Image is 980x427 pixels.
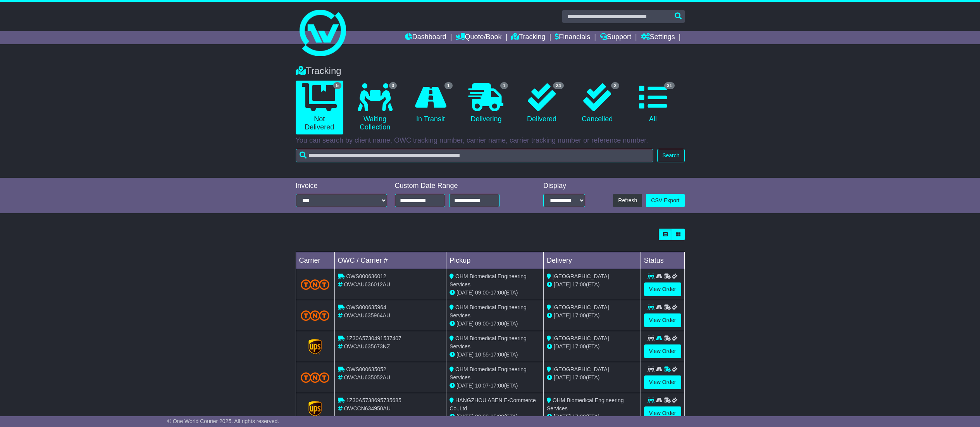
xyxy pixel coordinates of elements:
a: 5 Not Delivered [296,81,343,134]
a: 24 Delivered [518,81,565,126]
span: OHM Biomedical Engineering Services [547,397,624,412]
button: Refresh [613,194,642,207]
a: 31 All [629,81,677,126]
span: OWS000635964 [346,304,386,310]
div: (ETA) [547,374,637,382]
div: (ETA) [547,343,637,351]
span: HANGZHOU ABEN E-Commerce Co.,Ltd [450,397,536,412]
span: [DATE] [554,343,571,350]
span: OHM Biomedical Engineering Services [450,366,527,381]
span: [DATE] [456,320,474,327]
div: Display [543,182,585,190]
span: 5 [333,82,341,89]
img: TNT_Domestic.png [301,372,330,383]
div: (ETA) [547,413,637,421]
span: 09:00 [475,289,489,296]
a: Tracking [511,31,545,44]
span: 09:00 [475,320,489,327]
img: GetCarrierServiceLogo [308,401,322,417]
a: Settings [641,31,675,44]
img: GetCarrierServiceLogo [308,339,322,355]
a: Support [600,31,631,44]
span: [DATE] [554,281,571,288]
span: [DATE] [456,413,474,420]
span: [DATE] [456,382,474,389]
span: OWCAU636012AU [344,281,390,288]
div: - (ETA) [450,413,540,421]
td: Pickup [446,252,544,269]
span: OWCAU635052AU [344,374,390,381]
span: 15:00 [491,413,504,420]
span: 17:00 [491,289,504,296]
a: 3 Waiting Collection [351,81,399,134]
a: CSV Export [646,194,684,207]
div: Custom Date Range [395,182,519,190]
a: 2 Cancelled [574,81,621,126]
div: - (ETA) [450,382,540,390]
span: 2 [611,82,619,89]
a: Dashboard [405,31,446,44]
a: Quote/Book [456,31,501,44]
span: 17:00 [491,320,504,327]
span: OHM Biomedical Engineering Services [450,304,527,319]
button: Search [657,149,684,162]
span: OWCAU635673NZ [344,343,390,350]
a: View Order [644,406,681,420]
span: [DATE] [456,351,474,358]
span: 17:00 [491,351,504,358]
span: [GEOGRAPHIC_DATA] [553,273,609,279]
a: 1 Delivering [462,81,510,126]
td: Status [641,252,684,269]
span: 17:00 [572,374,586,381]
td: Carrier [296,252,334,269]
img: TNT_Domestic.png [301,310,330,321]
span: 17:00 [572,312,586,319]
div: Invoice [296,182,387,190]
a: 1 In Transit [406,81,454,126]
span: [DATE] [554,413,571,420]
span: 09:00 [475,413,489,420]
span: 1 [500,82,508,89]
span: [DATE] [554,374,571,381]
span: OWCCN634950AU [344,405,391,412]
a: Financials [555,31,590,44]
span: [DATE] [554,312,571,319]
span: OWS000636012 [346,273,386,279]
a: View Order [644,344,681,358]
span: [GEOGRAPHIC_DATA] [553,335,609,341]
div: - (ETA) [450,351,540,359]
span: 3 [389,82,397,89]
span: [GEOGRAPHIC_DATA] [553,304,609,310]
a: View Order [644,313,681,327]
span: OHM Biomedical Engineering Services [450,273,527,288]
span: 1Z30A5738695735685 [346,397,401,403]
div: - (ETA) [450,289,540,297]
span: 17:00 [572,413,586,420]
div: Tracking [292,65,689,77]
span: © One World Courier 2025. All rights reserved. [167,418,279,424]
span: 24 [553,82,563,89]
span: OWS000635052 [346,366,386,372]
span: 10:07 [475,382,489,389]
div: - (ETA) [450,320,540,328]
span: 17:00 [491,382,504,389]
span: 10:55 [475,351,489,358]
span: 1Z30A5730491537407 [346,335,401,341]
div: (ETA) [547,312,637,320]
span: OWCAU635964AU [344,312,390,319]
p: You can search by client name, OWC tracking number, carrier name, carrier tracking number or refe... [296,136,685,145]
td: Delivery [543,252,641,269]
a: View Order [644,282,681,296]
div: (ETA) [547,281,637,289]
span: [DATE] [456,289,474,296]
a: View Order [644,375,681,389]
span: 1 [444,82,453,89]
span: 17:00 [572,343,586,350]
span: OHM Biomedical Engineering Services [450,335,527,350]
span: [GEOGRAPHIC_DATA] [553,366,609,372]
img: TNT_Domestic.png [301,279,330,290]
span: 31 [664,82,675,89]
span: 17:00 [572,281,586,288]
td: OWC / Carrier # [334,252,446,269]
